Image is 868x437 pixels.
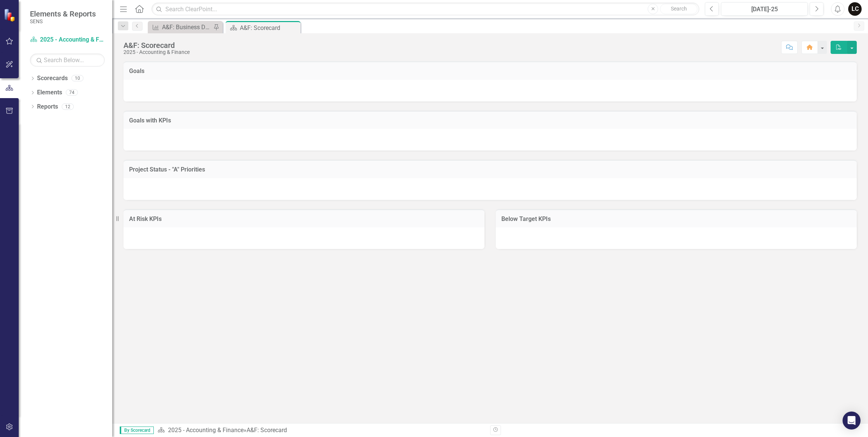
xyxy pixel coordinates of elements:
div: Open Intercom Messenger [843,412,861,430]
small: SENS [30,18,96,24]
h3: Below Target KPIs [501,216,851,222]
a: A&F: Business Day Financials sent out to Sr. Leadership [150,22,211,32]
div: A&F: Business Day Financials sent out to Sr. Leadership [162,22,211,32]
a: Elements [37,88,62,97]
div: A&F: Scorecard [247,427,287,434]
div: 74 [66,89,78,96]
span: Search [671,6,687,12]
h3: Project Status - "A" Priorities [129,166,851,173]
h3: Goals with KPIs [129,117,851,124]
div: 10 [71,75,83,82]
img: ClearPoint Strategy [4,9,17,22]
input: Search ClearPoint... [152,3,699,16]
span: Elements & Reports [30,9,96,18]
a: Scorecards [37,74,68,83]
h3: Goals [129,68,851,75]
div: 2025 - Accounting & Finance [123,49,190,55]
div: » [158,426,485,435]
a: 2025 - Accounting & Finance [30,36,105,44]
div: 12 [62,103,74,110]
div: A&F: Scorecard [240,23,299,33]
input: Search Below... [30,54,105,67]
div: [DATE]-25 [724,5,805,14]
button: Search [660,4,697,14]
span: By Scorecard [120,427,154,434]
button: LC [848,2,862,16]
a: 2025 - Accounting & Finance [168,427,244,434]
a: Reports [37,103,58,111]
h3: At Risk KPIs [129,216,479,222]
button: [DATE]-25 [721,2,808,16]
div: A&F: Scorecard [123,41,190,49]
